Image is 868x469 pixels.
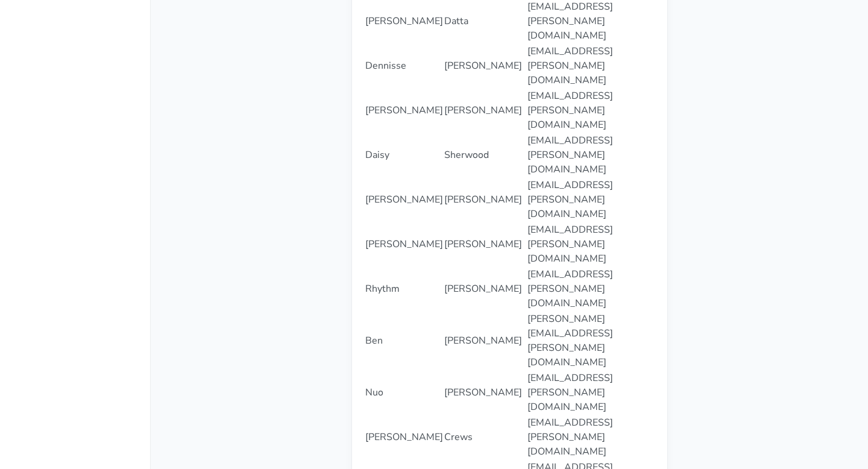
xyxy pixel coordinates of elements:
td: [EMAIL_ADDRESS][PERSON_NAME][DOMAIN_NAME] [527,266,654,311]
td: [PERSON_NAME] [365,415,444,459]
td: Crews [444,415,527,459]
td: [PERSON_NAME] [444,43,527,88]
td: [EMAIL_ADDRESS][PERSON_NAME][DOMAIN_NAME] [527,177,654,222]
td: [EMAIL_ADDRESS][PERSON_NAME][DOMAIN_NAME] [527,222,654,266]
td: Nuo [365,370,444,415]
td: [PERSON_NAME] [365,222,444,266]
td: [PERSON_NAME] [444,311,527,370]
td: Ben [365,311,444,370]
td: [PERSON_NAME][EMAIL_ADDRESS][PERSON_NAME][DOMAIN_NAME] [527,311,654,370]
td: [EMAIL_ADDRESS][PERSON_NAME][DOMAIN_NAME] [527,370,654,415]
td: [EMAIL_ADDRESS][PERSON_NAME][DOMAIN_NAME] [527,415,654,459]
td: [EMAIL_ADDRESS][PERSON_NAME][DOMAIN_NAME] [527,133,654,177]
td: Dennisse [365,43,444,88]
td: [PERSON_NAME] [365,88,444,133]
td: Rhythm [365,266,444,311]
td: [PERSON_NAME] [444,222,527,266]
td: [EMAIL_ADDRESS][PERSON_NAME][DOMAIN_NAME] [527,43,654,88]
td: [EMAIL_ADDRESS][PERSON_NAME][DOMAIN_NAME] [527,88,654,133]
td: [PERSON_NAME] [444,266,527,311]
td: [PERSON_NAME] [444,370,527,415]
td: Sherwood [444,133,527,177]
td: [PERSON_NAME] [444,88,527,133]
td: [PERSON_NAME] [444,177,527,222]
td: Daisy [365,133,444,177]
td: [PERSON_NAME] [365,177,444,222]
